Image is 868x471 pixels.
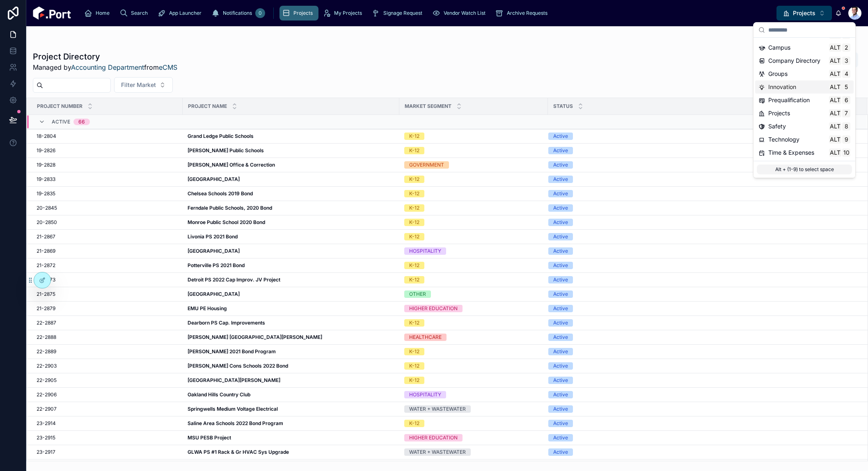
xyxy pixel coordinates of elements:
[507,10,547,16] span: Archive Requests
[404,262,543,269] a: K-12
[114,77,173,93] button: Select Button
[843,136,850,143] span: 9
[409,405,466,413] div: WATER + WASTEWATER
[553,204,568,212] div: Active
[37,248,55,254] span: 21-2869
[188,305,394,312] a: EMU PE Housing
[188,449,394,455] a: GLWA PS #1 Rack & Gr HVAC Sys Upgrade
[553,305,568,312] div: Active
[37,391,57,398] span: 22-2906
[548,334,857,341] a: Active
[404,204,543,212] a: K-12
[404,319,543,327] a: K-12
[548,319,857,327] a: Active
[383,10,422,16] span: Signage Request
[37,219,57,226] span: 20-2850
[409,247,441,255] div: HOSPITALITY
[553,448,568,456] div: Active
[188,176,240,182] strong: [GEOGRAPHIC_DATA]
[404,420,543,427] a: K-12
[843,97,850,103] span: 6
[768,135,799,144] span: Technology
[188,406,394,412] a: Springwells Medium Voltage Electrical
[82,6,115,21] a: Home
[159,63,177,71] a: eCMS
[37,320,56,326] span: 22-2887
[37,147,55,154] span: 19-2826
[553,377,568,384] div: Active
[548,276,857,284] a: Active
[37,363,178,369] a: 22-2903
[444,10,486,16] span: Vendor Watch List
[37,377,57,384] span: 22-2905
[37,162,178,168] a: 19-2828
[409,219,419,226] div: K-12
[553,219,568,226] div: Active
[830,84,841,90] span: Alt
[369,6,428,21] a: Signage Request
[96,10,110,16] span: Home
[553,133,568,140] div: Active
[409,147,419,154] div: K-12
[548,161,857,169] a: Active
[768,109,790,117] span: Projects
[188,291,240,297] strong: [GEOGRAPHIC_DATA]
[548,176,857,183] a: Active
[409,190,419,197] div: K-12
[843,44,850,51] span: 2
[37,449,178,455] a: 23-2917
[553,176,568,183] div: Active
[37,205,178,211] a: 20-2845
[37,103,82,110] span: Project Number
[768,83,796,91] span: Innovation
[768,149,814,157] span: Time & Expenses
[768,70,788,78] span: Groups
[188,363,394,369] a: [PERSON_NAME] Cons Schools 2022 Bond
[52,119,70,125] span: Active
[188,320,394,326] a: Dearborn PS Cap. Improvements
[830,44,841,51] span: Alt
[117,6,153,21] a: Search
[548,290,857,298] a: Active
[188,219,394,226] a: Monroe Public School 2020 Bond
[409,420,419,427] div: K-12
[78,119,85,125] div: 66
[188,334,394,341] a: [PERSON_NAME] [GEOGRAPHIC_DATA][PERSON_NAME]
[553,348,568,355] div: Active
[188,434,394,441] a: MSU PESB Project
[188,277,394,283] a: Detroit PS 2022 Cap Improv. JV Project
[209,6,268,21] a: Notifications0
[188,348,276,354] strong: [PERSON_NAME] 2021 Bond Program
[404,176,543,183] a: K-12
[188,291,394,297] a: [GEOGRAPHIC_DATA]
[409,161,444,169] div: GOVERNMENT
[409,176,419,183] div: K-12
[71,63,144,71] a: Accounting Department
[37,262,178,269] a: 21-2872
[493,6,553,21] a: Archive Requests
[188,320,265,326] strong: Dearborn PS Cap. Improvements
[188,420,394,427] a: Saline Area Schools 2022 Bond Program
[37,233,55,240] span: 21-2867
[409,377,419,384] div: K-12
[404,434,543,441] a: HIGHER EDUCATION
[37,162,55,168] span: 19-2828
[404,276,543,284] a: K-12
[548,133,857,140] a: Active
[188,147,264,153] strong: [PERSON_NAME] Public Schools
[37,391,178,398] a: 22-2906
[33,62,177,72] span: Managed by from
[37,420,56,427] span: 23-2914
[188,147,394,154] a: [PERSON_NAME] Public Schools
[37,334,178,341] a: 22-2888
[404,147,543,154] a: K-12
[37,420,178,427] a: 23-2914
[188,348,394,355] a: [PERSON_NAME] 2021 Bond Program
[37,305,178,312] a: 21-2879
[188,434,231,441] strong: MSU PESB Project
[830,123,841,130] span: Alt
[843,57,850,64] span: 3
[768,96,810,104] span: Prequalification
[37,320,178,326] a: 22-2887
[37,434,178,441] a: 23-2915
